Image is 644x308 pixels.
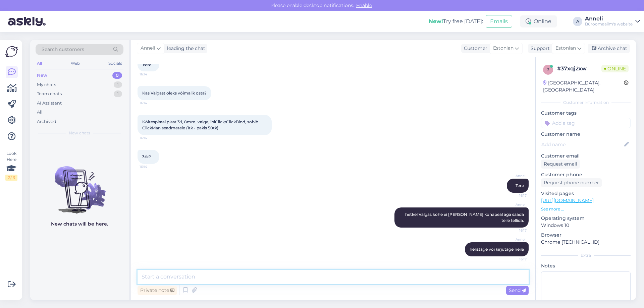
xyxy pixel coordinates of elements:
div: A [573,17,582,26]
p: Customer email [541,152,631,160]
span: 16:17 [501,228,527,233]
a: AnneliBüroomaailm's website [585,16,640,27]
div: Büroomaailm's website [585,21,633,27]
span: 16:17 [501,257,527,262]
img: Askly Logo [5,45,18,58]
div: [GEOGRAPHIC_DATA], [GEOGRAPHIC_DATA] [543,79,624,94]
p: Visited pages [541,190,631,197]
span: hetkel Valgas kohe ei [PERSON_NAME] kohapeal aga saada teile tellida. [405,212,525,223]
span: Estonian [555,45,576,52]
span: 16:14 [140,135,165,140]
span: Anneli [141,45,155,52]
p: Customer name [541,131,631,138]
div: Archived [37,118,56,125]
span: Tere [516,183,524,188]
span: Enable [354,2,374,8]
span: New chats [69,130,90,136]
div: Extra [541,252,631,258]
b: New! [429,18,443,24]
span: 3tk? [142,154,151,159]
span: Anneli [501,237,527,242]
div: # 37xqj2xw [557,65,601,73]
span: Kas Valgast oleks võimalik osta? [142,90,207,96]
div: Anneli [585,16,633,21]
button: Emails [486,15,512,28]
span: Send [509,287,526,293]
span: Search customers [42,46,84,53]
div: Try free [DATE]: [429,17,483,25]
p: See more ... [541,206,631,212]
span: Anneli [501,173,527,178]
img: No chats [30,154,129,214]
p: Browser [541,232,631,239]
p: Notes [541,262,631,269]
div: Web [69,59,81,68]
div: 2 / 3 [5,175,17,181]
span: Tere [142,62,151,67]
span: Online [601,65,629,72]
span: Estonian [493,45,514,52]
span: 16:17 [501,193,527,198]
p: New chats will be here. [51,221,108,228]
p: Operating system [541,215,631,222]
div: Team chats [37,90,62,97]
div: Support [528,45,550,52]
div: Request phone number [541,178,602,187]
div: New [37,72,47,79]
div: Customer [461,45,487,52]
div: Private note [138,286,177,295]
div: 1 [114,81,122,88]
span: 16:14 [140,101,165,106]
div: Archive chat [588,44,630,53]
div: All [37,109,43,116]
span: helistage või kirjutage neile [470,247,524,252]
div: 1 [114,90,122,97]
span: 16:14 [140,72,165,77]
div: Socials [107,59,123,68]
p: Windows 10 [541,222,631,229]
input: Add name [541,141,623,148]
div: Look Here [5,150,17,181]
div: Request email [541,160,580,169]
span: 3 [547,67,549,72]
a: [URL][DOMAIN_NAME] [541,197,594,203]
div: Online [520,15,557,27]
div: My chats [37,81,56,88]
div: leading the chat [164,45,205,52]
div: 0 [112,72,122,79]
span: Köitespiraal plast 3:1, 8mm, valge, ibiClick/ClickBind, sobib ClickMan seadmetele (1tk - pakis 50tk) [142,119,259,130]
p: Customer tags [541,110,631,117]
div: AI Assistant [37,100,62,107]
div: Customer information [541,100,631,106]
input: Add a tag [541,118,631,128]
span: 16:14 [140,164,165,169]
div: All [36,59,43,68]
p: Customer phone [541,171,631,178]
span: Anneli [501,202,527,207]
p: Chrome [TECHNICAL_ID] [541,239,631,246]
